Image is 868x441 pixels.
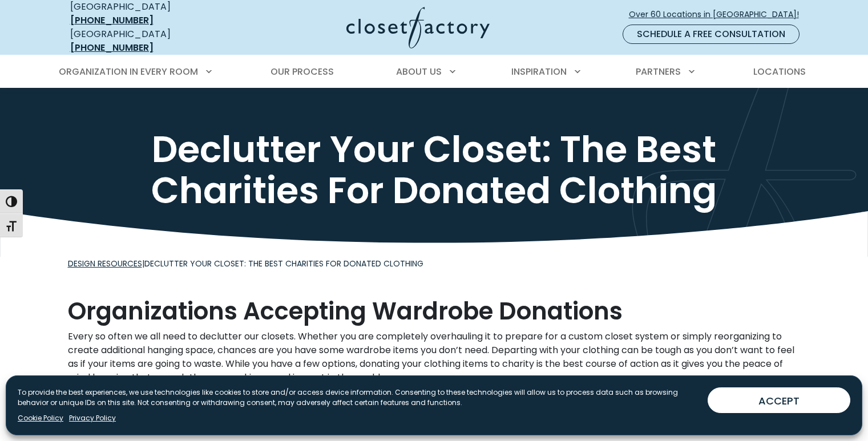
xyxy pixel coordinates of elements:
[511,65,567,78] span: Inspiration
[271,65,334,78] span: Our Process
[708,387,850,413] button: ACCEPT
[69,413,116,423] a: Privacy Policy
[70,41,154,54] a: [PHONE_NUMBER]
[68,129,801,211] h1: Declutter Your Closet: The Best Charities For Donated Clothing
[636,65,681,78] span: Partners
[68,258,423,269] span: |
[346,7,490,48] img: Closet Factory Logo
[753,65,806,78] span: Locations
[18,413,63,423] a: Cookie Policy
[68,330,801,385] p: Every so often we all need to declutter our closets. Whether you are completely overhauling it to...
[70,27,236,55] div: [GEOGRAPHIC_DATA]
[18,387,699,408] p: To provide the best experiences, we use technologies like cookies to store and/or access device i...
[51,56,818,88] nav: Primary Menu
[70,14,154,27] a: [PHONE_NUMBER]
[68,258,142,269] a: Design Resources
[59,65,198,78] span: Organization in Every Room
[396,65,442,78] span: About Us
[629,9,808,21] span: Over 60 Locations in [GEOGRAPHIC_DATA]!
[623,25,800,44] a: Schedule a Free Consultation
[68,298,801,325] h2: Organizations Accepting Wardrobe Donations
[628,5,809,25] a: Over 60 Locations in [GEOGRAPHIC_DATA]!
[144,258,423,269] span: Declutter Your Closet: The Best Charities For Donated Clothing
